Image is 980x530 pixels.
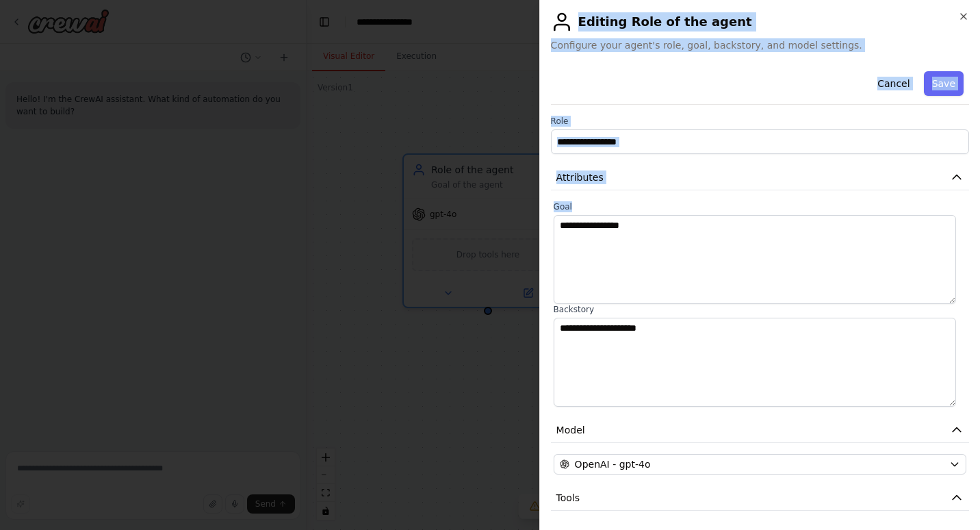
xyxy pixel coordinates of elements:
button: Model [551,418,969,443]
button: Save [924,71,964,96]
button: Cancel [869,71,918,96]
label: Goal [554,201,966,212]
span: Attributes [556,171,604,184]
h2: Editing Role of the agent [551,11,969,33]
label: Backstory [554,304,966,315]
button: OpenAI - gpt-4o [554,454,966,475]
span: Model [556,423,585,437]
button: Attributes [551,165,969,190]
span: Tools [556,491,580,505]
button: Tools [551,485,969,511]
label: Role [551,116,969,127]
span: OpenAI - gpt-4o [575,457,651,471]
span: Configure your agent's role, goal, backstory, and model settings. [551,38,969,52]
